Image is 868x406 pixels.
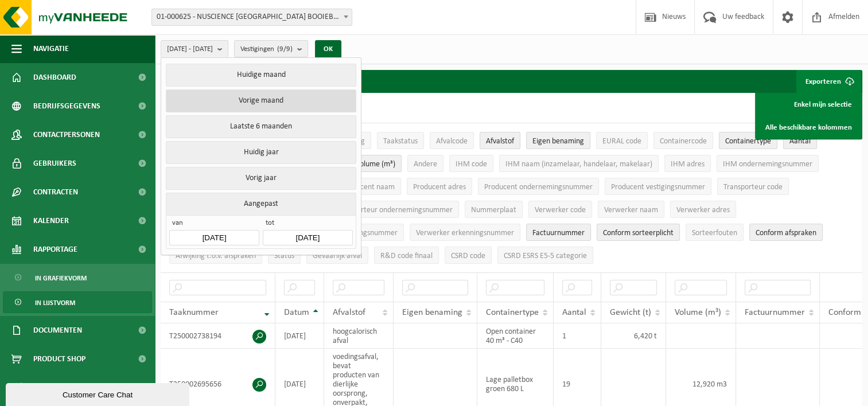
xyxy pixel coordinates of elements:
[333,308,365,317] span: Afvalstof
[477,323,554,349] td: Open container 40 m³ - C40
[414,160,437,169] span: Andere
[161,40,228,57] button: [DATE] - [DATE]
[796,70,861,93] button: Exporteren
[719,132,777,149] button: ContainertypeContainertype: Activate to sort
[653,132,713,149] button: ContainercodeContainercode: Activate to sort
[745,308,805,317] span: Factuurnummer
[33,34,69,63] span: Navigatie
[535,206,586,214] span: Verwerker code
[33,316,82,345] span: Documenten
[484,183,593,192] span: Producent ondernemingsnummer
[240,41,293,58] span: Vestigingen
[526,132,590,149] button: Eigen benamingEigen benaming: Activate to sort
[377,132,424,149] button: TaakstatusTaakstatus: Activate to sort
[499,155,659,172] button: IHM naam (inzamelaar, handelaar, makelaar)IHM naam (inzamelaar, handelaar, makelaar): Activate to...
[604,206,658,214] span: Verwerker naam
[596,132,648,149] button: EURAL codeEURAL code: Activate to sort
[413,183,466,192] span: Producent adres
[176,252,256,260] span: Afwijking t.o.v. afspraken
[166,167,356,190] button: Vorig jaar
[169,218,259,230] span: van
[676,206,730,214] span: Verwerker adres
[152,9,352,25] span: 01-000625 - NUSCIENCE BELGIUM BOOIEBOS - DRONGEN
[692,229,737,237] span: Sorteerfouten
[329,201,459,218] button: Transporteur ondernemingsnummerTransporteur ondernemingsnummer : Activate to sort
[356,160,395,169] span: Volume (m³)
[532,137,584,146] span: Eigen benaming
[486,137,514,146] span: Afvalstof
[416,229,514,237] span: Verwerker erkenningsnummer
[277,45,293,53] count: (9/9)
[33,235,77,264] span: Rapportage
[33,345,85,373] span: Product Shop
[407,178,472,195] button: Producent adresProducent adres: Activate to sort
[611,183,705,192] span: Producent vestigingsnummer
[169,247,262,264] button: Afwijking t.o.v. afsprakenAfwijking t.o.v. afspraken: Activate to sort
[664,155,711,172] button: IHM adresIHM adres: Activate to sort
[410,224,520,241] button: Verwerker erkenningsnummerVerwerker erkenningsnummer: Activate to sort
[471,206,516,214] span: Nummerplaat
[335,178,401,195] button: Producent naamProducent naam: Activate to sort
[234,40,308,57] button: Vestigingen(9/9)
[336,206,453,214] span: Transporteur ondernemingsnummer
[660,137,707,146] span: Containercode
[532,229,585,237] span: Factuurnummer
[480,132,520,149] button: AfvalstofAfvalstof: Activate to sort
[671,160,704,169] span: IHM adres
[601,323,666,349] td: 6,420 t
[449,155,493,172] button: IHM codeIHM code: Activate to sort
[783,132,817,149] button: AantalAantal: Activate to sort
[465,201,523,218] button: NummerplaatNummerplaat: Activate to sort
[35,267,87,289] span: In grafiekvorm
[284,308,309,317] span: Datum
[33,149,76,178] span: Gebruikers
[526,224,591,241] button: FactuurnummerFactuurnummer: Activate to sort
[166,89,356,112] button: Vorige maand
[166,141,356,164] button: Huidig jaar
[166,193,356,215] button: Aangepast
[486,308,539,317] span: Containertype
[504,252,587,260] span: CSRD ESRS E5-5 categorie
[456,160,487,169] span: IHM code
[478,178,599,195] button: Producent ondernemingsnummerProducent ondernemingsnummer: Activate to sort
[263,218,352,230] span: tot
[749,224,823,241] button: Conform afspraken : Activate to sort
[33,120,100,149] span: Contactpersonen
[757,93,861,116] a: Enkel mijn selectie
[3,267,152,288] a: In grafiekvorm
[33,178,78,206] span: Contracten
[169,308,219,317] span: Taaknummer
[349,155,402,172] button: Volume (m³)Volume (m³): Activate to sort
[717,155,819,172] button: IHM ondernemingsnummerIHM ondernemingsnummer: Activate to sort
[341,183,395,192] span: Producent naam
[597,224,680,241] button: Conform sorteerplicht : Activate to sort
[497,247,593,264] button: CSRD ESRS E5-5 categorieCSRD ESRS E5-5 categorie: Activate to sort
[686,224,744,241] button: SorteerfoutenSorteerfouten: Activate to sort
[306,247,368,264] button: Gevaarlijk afval : Activate to sort
[166,64,356,87] button: Huidige maand
[313,252,362,260] span: Gevaarlijk afval
[33,373,126,402] span: Acceptatievoorwaarden
[430,132,474,149] button: AfvalcodeAfvalcode: Activate to sort
[505,160,652,169] span: IHM naam (inzamelaar, handelaar, makelaar)
[610,308,651,317] span: Gewicht (t)
[605,178,711,195] button: Producent vestigingsnummerProducent vestigingsnummer: Activate to sort
[315,40,341,58] button: OK
[6,381,192,406] iframe: chat widget
[35,292,75,314] span: In lijstvorm
[675,308,721,317] span: Volume (m³)
[374,247,439,264] button: R&D code finaalR&amp;D code finaal: Activate to sort
[380,252,433,260] span: R&D code finaal
[275,323,324,349] td: [DATE]
[161,323,275,349] td: T250002738194
[33,92,100,120] span: Bedrijfsgegevens
[451,252,485,260] span: CSRD code
[166,115,356,138] button: Laatste 6 maanden
[723,160,812,169] span: IHM ondernemingsnummer
[723,183,783,192] span: Transporteur code
[670,201,736,218] button: Verwerker adresVerwerker adres: Activate to sort
[436,137,468,146] span: Afvalcode
[562,308,586,317] span: Aantal
[324,323,394,349] td: hoogcalorisch afval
